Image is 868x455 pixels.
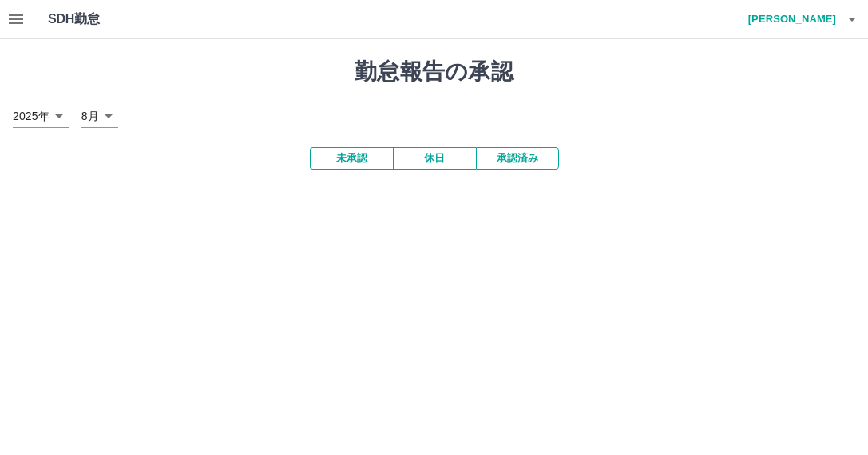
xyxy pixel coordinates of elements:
button: 休日 [393,147,476,170]
h1: 勤怠報告の承認 [13,58,855,86]
div: 8月 [81,105,118,128]
div: 2025年 [13,105,69,128]
button: 未承認 [310,147,393,170]
button: 承認済み [476,147,559,170]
